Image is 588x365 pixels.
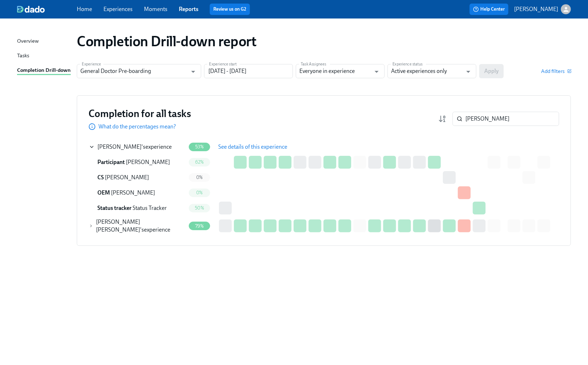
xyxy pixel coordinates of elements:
[191,205,208,211] span: 50%
[77,6,92,12] a: Home
[98,123,176,131] p: What do the percentages mean?
[89,140,186,154] div: [PERSON_NAME]'sexperience
[463,66,474,77] button: Open
[97,189,110,196] span: Onboarding Experience Manager
[191,144,208,149] span: 53%
[541,68,571,75] button: Add filters
[17,37,39,46] div: Overview
[213,140,292,154] button: See details of this experience
[438,115,447,123] svg: Completion rate (low to high)
[89,170,186,185] div: CS [PERSON_NAME]
[470,4,508,15] button: Help Center
[371,66,382,77] button: Open
[89,186,186,200] div: OEM [PERSON_NAME]
[89,218,186,234] div: [PERSON_NAME] [PERSON_NAME]'sexperience
[514,4,571,14] button: [PERSON_NAME]
[191,159,208,165] span: 62%
[126,159,170,165] span: [PERSON_NAME]
[111,189,155,196] span: [PERSON_NAME]
[213,6,246,13] a: Review us on G2
[17,66,71,75] a: Completion Drill-down
[105,174,149,181] span: [PERSON_NAME]
[17,6,77,13] a: dado
[179,6,198,12] a: Reports
[97,143,141,150] span: [PERSON_NAME]
[103,6,133,12] a: Experiences
[133,205,167,211] span: Status Tracker
[17,37,71,46] a: Overview
[144,6,167,12] a: Moments
[473,6,505,13] span: Help Center
[17,52,71,60] a: Tasks
[192,175,207,180] span: 0%
[192,190,207,195] span: 0%
[188,66,199,77] button: Open
[191,223,208,229] span: 79%
[17,6,45,13] img: dado
[97,159,125,165] span: Participant
[89,155,186,169] div: Participant [PERSON_NAME]
[17,52,29,60] div: Tasks
[96,218,186,234] div: 's experience
[514,5,558,13] p: [PERSON_NAME]
[97,174,104,181] span: Credentialing Specialist
[96,218,140,233] span: [PERSON_NAME] [PERSON_NAME]
[465,112,559,126] input: Search by name
[17,66,71,75] div: Completion Drill-down
[97,143,172,151] div: 's experience
[218,143,287,150] span: See details of this experience
[97,205,132,211] span: Status tracker
[89,201,186,215] div: Status tracker Status Tracker
[77,33,257,50] h1: Completion Drill-down report
[210,4,250,15] button: Review us on G2
[89,107,191,120] h3: Completion for all tasks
